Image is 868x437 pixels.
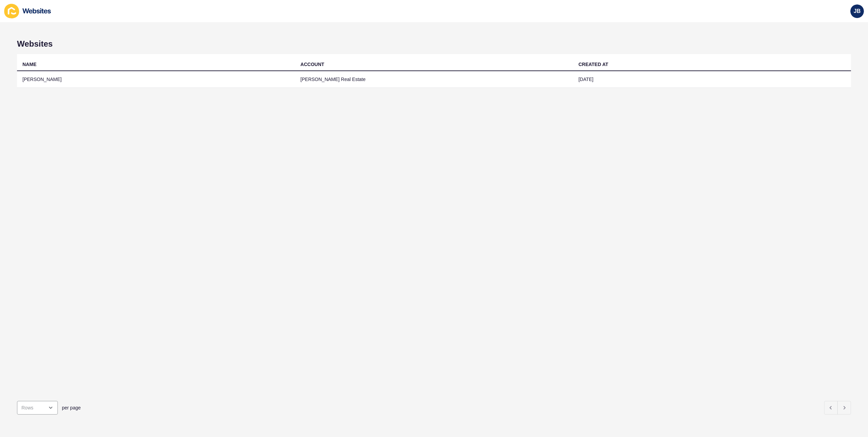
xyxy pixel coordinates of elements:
div: CREATED AT [579,61,608,68]
span: per page [62,404,81,411]
td: [PERSON_NAME] [17,71,295,88]
span: JB [854,8,861,15]
div: open menu [17,401,58,415]
div: NAME [22,61,36,68]
td: [DATE] [573,71,851,88]
td: [PERSON_NAME] Real Estate [295,71,573,88]
h1: Websites [17,39,851,49]
div: ACCOUNT [300,61,324,68]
